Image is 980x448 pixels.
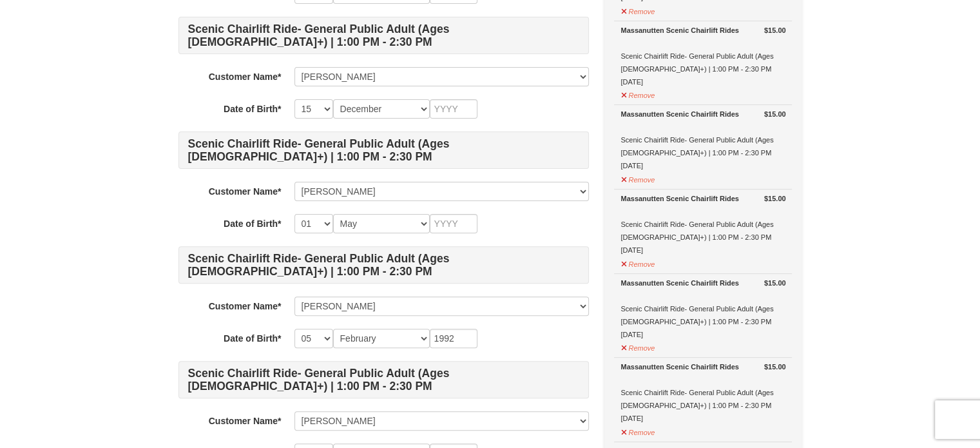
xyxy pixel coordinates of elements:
strong: Customer Name* [209,416,282,426]
div: Scenic Chairlift Ride- General Public Adult (Ages [DEMOGRAPHIC_DATA]+) | 1:00 PM - 2:30 PM [DATE] [620,360,785,425]
div: Massanutten Scenic Chairlift Rides [620,360,785,373]
h4: Scenic Chairlift Ride- General Public Adult (Ages [DEMOGRAPHIC_DATA]+) | 1:00 PM - 2:30 PM [178,361,589,398]
strong: $15.00 [764,277,786,289]
h4: Scenic Chairlift Ride- General Public Adult (Ages [DEMOGRAPHIC_DATA]+) | 1:00 PM - 2:30 PM [178,246,589,284]
strong: $15.00 [764,192,786,205]
button: Remove [620,255,655,271]
div: Massanutten Scenic Chairlift Rides [620,277,785,289]
input: YYYY [430,99,477,119]
strong: $15.00 [764,360,786,373]
button: Remove [620,86,655,102]
div: Massanutten Scenic Chairlift Rides [620,192,785,205]
strong: Date of Birth* [224,219,281,229]
div: Scenic Chairlift Ride- General Public Adult (Ages [DEMOGRAPHIC_DATA]+) | 1:00 PM - 2:30 PM [DATE] [620,24,785,88]
strong: Customer Name* [209,186,282,197]
button: Remove [620,170,655,186]
button: Remove [620,2,655,18]
strong: Date of Birth* [224,104,281,114]
input: YYYY [430,329,477,348]
strong: Date of Birth* [224,333,281,344]
strong: Customer Name* [209,301,282,311]
div: Scenic Chairlift Ride- General Public Adult (Ages [DEMOGRAPHIC_DATA]+) | 1:00 PM - 2:30 PM [DATE] [620,277,785,341]
button: Remove [620,423,655,439]
div: Scenic Chairlift Ride- General Public Adult (Ages [DEMOGRAPHIC_DATA]+) | 1:00 PM - 2:30 PM [DATE] [620,192,785,257]
div: Scenic Chairlift Ride- General Public Adult (Ages [DEMOGRAPHIC_DATA]+) | 1:00 PM - 2:30 PM [DATE] [620,108,785,172]
h4: Scenic Chairlift Ride- General Public Adult (Ages [DEMOGRAPHIC_DATA]+) | 1:00 PM - 2:30 PM [178,131,589,169]
div: Massanutten Scenic Chairlift Rides [620,108,785,121]
h4: Scenic Chairlift Ride- General Public Adult (Ages [DEMOGRAPHIC_DATA]+) | 1:00 PM - 2:30 PM [178,17,589,54]
strong: Customer Name* [209,72,282,82]
div: Massanutten Scenic Chairlift Rides [620,24,785,37]
button: Remove [620,338,655,355]
strong: $15.00 [764,108,786,121]
input: YYYY [430,214,477,233]
strong: $15.00 [764,24,786,37]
